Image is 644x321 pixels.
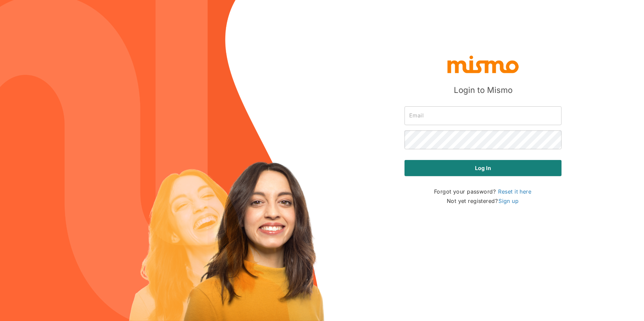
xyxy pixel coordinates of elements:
[446,54,520,74] img: logo
[454,85,513,96] h5: Login to Mismo
[405,106,561,125] input: Email
[498,197,519,205] a: Sign up
[434,187,532,196] p: Forgot your password?
[497,188,532,196] a: Reset it here
[405,160,561,176] button: Log in
[447,196,519,206] p: Not yet registered?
